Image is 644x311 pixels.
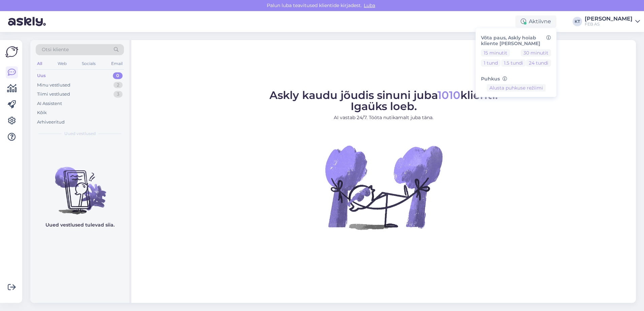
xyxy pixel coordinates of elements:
[64,131,96,137] span: Uued vestlused
[438,89,460,102] span: 1010
[5,45,18,58] img: Askly Logo
[42,46,69,53] span: Otsi kliente
[30,155,129,215] img: No chats
[37,72,46,79] div: Uus
[113,72,123,79] div: 0
[114,91,123,98] div: 3
[362,2,377,8] span: Luba
[114,82,123,89] div: 2
[487,84,546,92] button: Alusta puhkuse režiimi
[501,59,526,67] button: 1.5 tundi
[481,35,551,46] h6: Võta paus, Askly hoiab kliente [PERSON_NAME]
[481,59,501,67] button: 1 tund
[37,100,62,107] div: AI Assistent
[37,119,65,126] div: Arhiveeritud
[585,16,633,22] div: [PERSON_NAME]
[110,59,124,68] div: Email
[269,89,498,113] span: Askly kaudu jõudis sinuni juba klienti. Igaüks loeb.
[585,16,640,27] a: [PERSON_NAME]FEB AS
[526,59,551,67] button: 24 tundi
[56,59,68,68] div: Web
[36,59,43,68] div: All
[269,114,498,121] p: AI vastab 24/7. Tööta nutikamalt juba täna.
[585,22,633,27] div: FEB AS
[37,109,47,116] div: Kõik
[323,127,444,248] img: No Chat active
[481,76,551,82] h6: Puhkus
[37,91,70,98] div: Tiimi vestlused
[45,221,115,229] p: Uued vestlused tulevad siia.
[521,49,551,57] button: 30 minutit
[481,49,510,57] button: 15 minutit
[573,17,582,26] div: KT
[80,59,97,68] div: Socials
[515,15,556,28] div: Aktiivne
[37,82,70,89] div: Minu vestlused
